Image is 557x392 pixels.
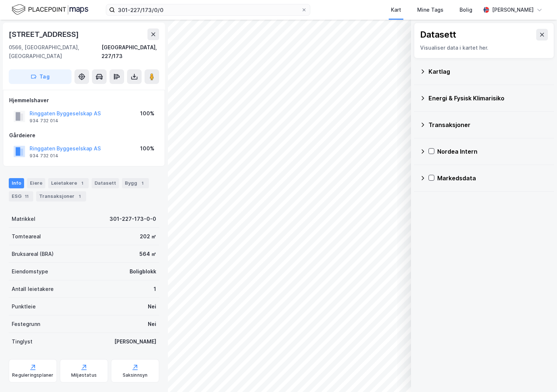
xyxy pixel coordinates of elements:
[114,337,156,346] div: [PERSON_NAME]
[460,5,472,14] div: Bolig
[12,250,54,258] div: Bruksareal (BRA)
[9,69,72,84] button: Tag
[115,4,301,15] input: Søk på adresse, matrikkel, gårdeiere, leietakere eller personer
[139,180,146,187] div: 1
[12,285,54,293] div: Antall leietakere
[139,250,156,258] div: 564 ㎡
[30,118,58,124] div: 934 732 014
[9,28,80,40] div: [STREET_ADDRESS]
[12,302,36,311] div: Punktleie
[140,109,154,118] div: 100%
[9,191,33,201] div: ESG
[123,372,148,378] div: Saksinnsyn
[420,43,548,52] div: Visualiser data i kartet her.
[36,191,86,201] div: Transaksjoner
[122,178,149,188] div: Bygg
[148,302,156,311] div: Nei
[12,267,48,276] div: Eiendomstype
[520,357,557,392] iframe: Chat Widget
[78,180,86,187] div: 1
[9,131,159,140] div: Gårdeiere
[12,320,40,328] div: Festegrunn
[12,232,41,241] div: Tomteareal
[429,67,548,76] div: Kartlag
[140,144,154,153] div: 100%
[140,232,156,241] div: 202 ㎡
[48,178,89,188] div: Leietakere
[110,215,156,223] div: 301-227-173-0-0
[420,29,456,41] div: Datasett
[9,178,24,188] div: Info
[101,43,159,61] div: [GEOGRAPHIC_DATA], 227/173
[71,372,97,378] div: Miljøstatus
[437,174,548,182] div: Markedsdata
[417,5,443,14] div: Mine Tags
[30,153,58,159] div: 934 732 014
[130,267,156,276] div: Boligblokk
[429,120,548,129] div: Transaksjoner
[23,193,30,200] div: 11
[148,320,156,328] div: Nei
[12,372,53,378] div: Reguleringsplaner
[76,193,83,200] div: 1
[12,215,35,223] div: Matrikkel
[429,94,548,103] div: Energi & Fysisk Klimarisiko
[27,178,45,188] div: Eiere
[9,43,101,61] div: 0566, [GEOGRAPHIC_DATA], [GEOGRAPHIC_DATA]
[154,285,156,293] div: 1
[12,337,32,346] div: Tinglyst
[12,3,88,16] img: logo.f888ab2527a4732fd821a326f86c7f29.svg
[391,5,401,14] div: Kart
[492,5,534,14] div: [PERSON_NAME]
[9,96,159,105] div: Hjemmelshaver
[92,178,119,188] div: Datasett
[437,147,548,156] div: Nordea Intern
